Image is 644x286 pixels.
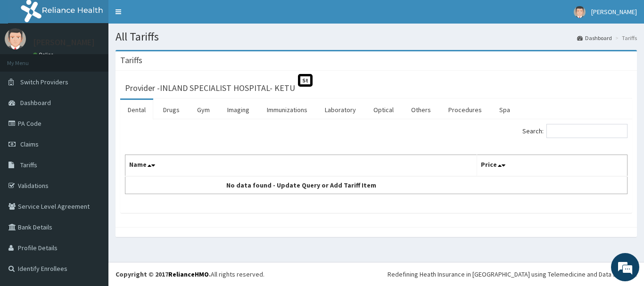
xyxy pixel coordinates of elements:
a: Dashboard [577,34,612,42]
a: Laboratory [317,100,363,120]
td: No data found - Update Query or Add Tariff Item [125,176,477,194]
a: Others [404,100,438,120]
footer: All rights reserved. [108,262,644,286]
img: User Image [574,6,586,18]
h3: Tariffs [120,56,142,65]
span: Claims [20,140,39,148]
span: [PERSON_NAME] [591,8,637,16]
th: Price [477,155,627,177]
a: Procedures [441,100,489,120]
label: Search: [522,124,627,138]
span: St [298,74,313,87]
a: Imaging [220,100,257,120]
h3: Provider - INLAND SPECIALIST HOSPITAL- KETU [125,84,295,92]
strong: Copyright © 2017 . [116,270,211,278]
h1: All Tariffs [116,31,637,43]
a: Gym [190,100,217,120]
p: [PERSON_NAME] [33,38,95,47]
li: Tariffs [613,34,637,42]
a: Drugs [156,100,187,120]
a: Optical [366,100,401,120]
span: Dashboard [20,98,51,107]
a: Immunizations [259,100,315,120]
a: Dental [120,100,153,120]
span: Switch Providers [20,78,68,86]
a: RelianceHMO [168,270,209,278]
input: Search: [546,124,627,138]
a: Online [33,51,56,58]
a: Spa [492,100,518,120]
img: User Image [5,28,26,49]
div: Redefining Heath Insurance in [GEOGRAPHIC_DATA] using Telemedicine and Data Science! [388,270,637,279]
th: Name [125,155,477,177]
span: Tariffs [20,161,37,169]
